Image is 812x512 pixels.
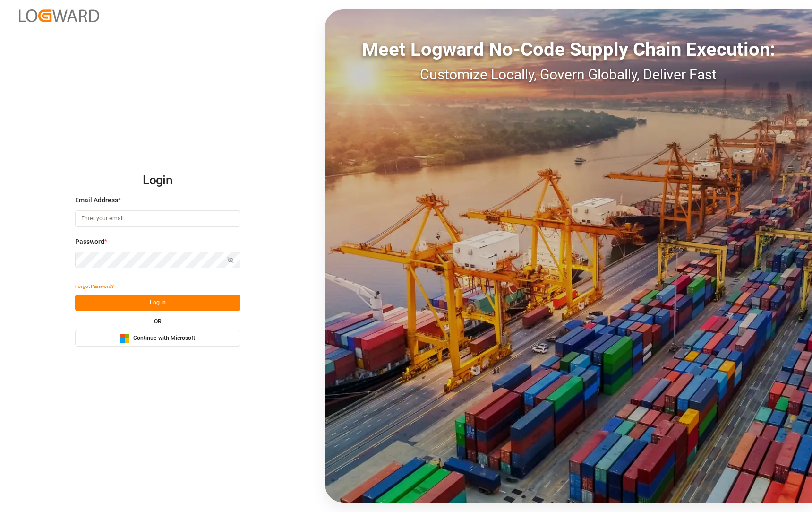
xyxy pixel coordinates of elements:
span: Email Address [75,195,118,205]
h2: Login [75,165,240,196]
input: Enter your email [75,210,240,227]
div: Meet Logward No-Code Supply Chain Execution: [325,35,812,64]
small: OR [154,319,162,324]
div: Customize Locally, Govern Globally, Deliver Fast [325,64,812,85]
button: Log In [75,295,240,311]
button: Continue with Microsoft [75,330,240,347]
img: Logward_new_orange.png [19,9,99,22]
button: Forgot Password? [75,278,114,295]
span: Password [75,237,104,247]
span: Continue with Microsoft [133,334,195,343]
